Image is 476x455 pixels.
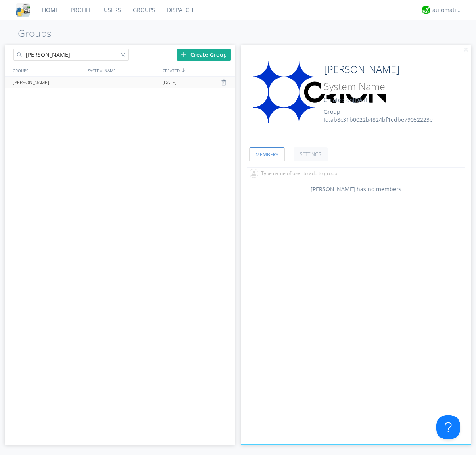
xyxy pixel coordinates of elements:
div: GROUPS [11,65,84,76]
input: System Name [321,79,449,94]
div: CREATED [161,65,236,76]
span: [DATE] [162,77,177,88]
iframe: Toggle Customer Support [436,415,460,439]
img: orion-labs-logo.svg [247,61,402,123]
img: plus.svg [181,52,186,57]
img: cancel.svg [463,47,469,53]
a: MEMBERS [249,147,285,161]
img: d2d01cd9b4174d08988066c6d424eccd [422,6,430,14]
span: Group Id: ab8c31b0022b4824bf1edbe79052223e [324,108,433,123]
div: [PERSON_NAME] [11,77,85,88]
span: Created on [324,96,371,104]
a: [PERSON_NAME][DATE] [5,77,235,88]
div: Create Group [177,49,231,61]
span: [DATE] [353,96,371,104]
a: SETTINGS [294,147,328,161]
input: Type name of user to add to group [247,167,465,179]
img: cddb5a64eb264b2086981ab96f4c1ba7 [16,3,30,17]
div: automation+atlas [432,6,462,14]
div: [PERSON_NAME] has no members [241,185,471,193]
input: Group Name [321,61,449,77]
div: SYSTEM_NAME [86,65,161,76]
input: Search groups [13,49,129,61]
